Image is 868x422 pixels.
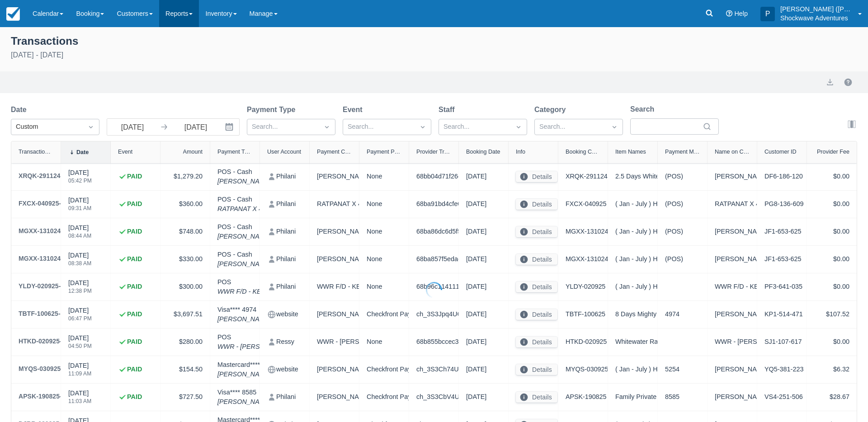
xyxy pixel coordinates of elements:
[11,104,30,115] label: Date
[343,104,366,115] label: Event
[534,104,569,115] label: Category
[107,119,158,135] input: Start Date
[6,7,20,21] img: checkfront-main-nav-mini-logo.png
[439,104,458,115] label: Staff
[16,122,78,132] div: Custom
[11,33,857,48] div: Transactions
[734,10,748,17] span: Help
[418,122,427,131] span: Dropdown icon
[322,122,331,131] span: Dropdown icon
[630,104,658,115] label: Search
[780,14,853,23] p: Shockwave Adventures
[86,122,95,131] span: Dropdown icon
[610,122,619,131] span: Dropdown icon
[726,10,732,17] i: Help
[514,122,523,131] span: Dropdown icon
[221,119,239,135] button: Interact with the calendar and add the check-in date for your trip.
[247,104,299,115] label: Payment Type
[11,50,857,61] div: [DATE] - [DATE]
[170,119,221,135] input: End Date
[825,77,835,88] button: export
[760,7,775,21] div: P
[780,5,853,14] p: [PERSON_NAME] ([PERSON_NAME].[PERSON_NAME])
